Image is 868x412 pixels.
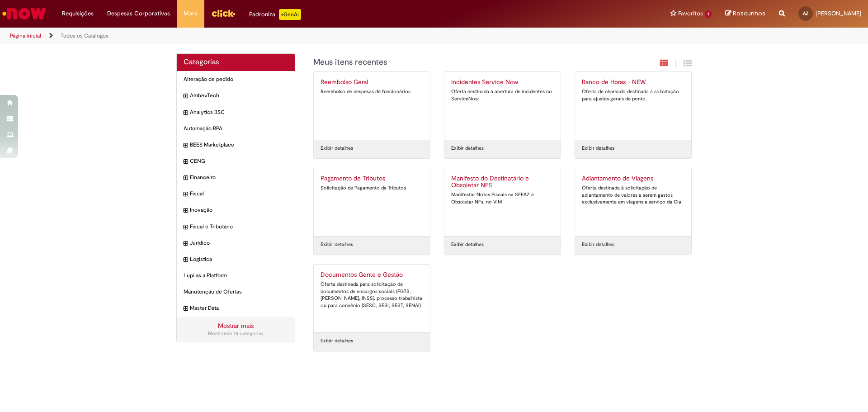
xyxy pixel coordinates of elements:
[190,223,288,231] span: Fiscal e Tributário
[321,79,423,86] h2: Reembolso Geral
[177,202,295,218] div: expandir categoria Inovação Inovação
[184,157,188,166] i: expandir categoria CENG
[725,9,765,18] a: Rascunhos
[451,79,554,86] h2: Incidentes Service Now
[7,28,572,44] ul: Trilhas de página
[184,190,188,199] i: expandir categoria Fiscal
[451,175,554,189] h2: Manifesto do Destinatário e Obsoletar NFS
[321,175,423,182] h2: Pagamento de Tributos
[321,88,423,95] div: Reembolso de despesas de funcionários
[314,168,430,236] a: Pagamento de Tributos Solicitação de Pagamento de Tributos
[582,241,614,248] a: Exibir detalhes
[184,9,198,18] span: More
[184,330,288,337] div: Mostrando 15 categorias
[582,79,684,86] h2: Banco de Horas - NEW
[321,145,353,152] a: Exibir detalhes
[177,120,295,137] div: Automação RPA
[184,206,188,215] i: expandir categoria Inovação
[675,58,677,69] span: |
[177,87,295,104] div: expandir categoria AmbevTech AmbevTech
[190,206,288,214] span: Inovação
[184,288,288,296] span: Manutenção de Ofertas
[177,218,295,235] div: expandir categoria Fiscal e Tributário Fiscal e Tributário
[190,304,288,312] span: Master Data
[444,72,561,140] a: Incidentes Service Now Oferta destinada à abertura de incidentes no ServiceNow.
[279,9,301,20] p: +GenAi
[705,10,712,18] span: 1
[313,58,594,67] h1: {"description":"","title":"Meus itens recentes"} Categoria
[582,175,684,182] h2: Adiantamento de Viagens
[10,32,41,39] a: Página inicial
[184,223,188,232] i: expandir categoria Fiscal e Tributário
[321,271,423,279] h2: Documentos Gente e Gestão
[444,168,561,236] a: Manifesto do Destinatário e Obsoletar NFS Manifestar Notas Fiscais na SEFAZ e Obsoletar NFs. no VIM
[684,59,692,67] i: Exibição de grade
[177,137,295,153] div: expandir categoria BEES Marketplace BEES Marketplace
[190,174,288,181] span: Financeiro
[582,145,614,152] a: Exibir detalhes
[184,174,188,183] i: expandir categoria Financeiro
[660,59,668,67] i: Exibição em cartão
[321,281,423,309] div: Oferta destinada para solicitação de documentos de encargos sociais (FGTS, [PERSON_NAME], INSS), ...
[177,251,295,268] div: expandir categoria Logistica Logistica
[314,72,430,140] a: Reembolso Geral Reembolso de despesas de funcionários
[314,265,430,332] a: Documentos Gente e Gestão Oferta destinada para solicitação de documentos de encargos sociais (FG...
[190,190,288,198] span: Fiscal
[177,71,295,88] div: Alteração de pedido
[678,9,703,18] span: Favoritos
[184,58,288,66] h2: Categorias
[321,185,423,192] div: Solicitação de Pagamento de Tributos
[177,185,295,202] div: expandir categoria Fiscal Fiscal
[582,185,684,206] div: Oferta destinada à solicitação de adiantamento de valores a serem gastos exclusivamente em viagen...
[321,337,353,345] a: Exibir detalhes
[803,10,808,16] span: AZ
[451,191,554,205] div: Manifestar Notas Fiscais na SEFAZ e Obsoletar NFs. no VIM
[184,256,188,265] i: expandir categoria Logistica
[190,157,288,165] span: CENG
[184,141,188,150] i: expandir categoria BEES Marketplace
[451,145,484,152] a: Exibir detalhes
[62,9,94,18] span: Requisições
[184,239,188,248] i: expandir categoria Jurídico
[184,272,288,279] span: Lupi as a Platform
[321,241,353,248] a: Exibir detalhes
[184,76,288,83] span: Alteração de pedido
[177,300,295,317] div: expandir categoria Master Data Master Data
[61,32,108,39] a: Todos os Catálogos
[184,92,188,101] i: expandir categoria AmbevTech
[184,304,188,313] i: expandir categoria Master Data
[190,109,288,116] span: Analytics BSC
[107,9,170,18] span: Despesas Corporativas
[177,267,295,284] div: Lupi as a Platform
[177,153,295,170] div: expandir categoria CENG CENG
[575,168,691,236] a: Adiantamento de Viagens Oferta destinada à solicitação de adiantamento de valores a serem gastos ...
[249,9,301,20] div: Padroniza
[190,239,288,247] span: Jurídico
[190,256,288,263] span: Logistica
[451,241,484,248] a: Exibir detalhes
[177,169,295,186] div: expandir categoria Financeiro Financeiro
[177,235,295,251] div: expandir categoria Jurídico Jurídico
[451,88,554,102] div: Oferta destinada à abertura de incidentes no ServiceNow.
[190,141,288,149] span: BEES Marketplace
[184,125,288,133] span: Automação RPA
[816,9,861,17] span: [PERSON_NAME]
[218,322,254,330] a: Mostrar mais
[575,72,691,140] a: Banco de Horas - NEW Oferta de chamado destinada à solicitação para ajustes gerais de ponto.
[177,104,295,121] div: expandir categoria Analytics BSC Analytics BSC
[582,88,684,102] div: Oferta de chamado destinada à solicitação para ajustes gerais de ponto.
[1,5,47,23] img: ServiceNow
[190,92,288,99] span: AmbevTech
[211,6,236,20] img: click_logo_yellow_360x200.png
[177,284,295,300] div: Manutenção de Ofertas
[177,71,295,317] ul: Categorias
[184,109,188,118] i: expandir categoria Analytics BSC
[733,9,765,18] span: Rascunhos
